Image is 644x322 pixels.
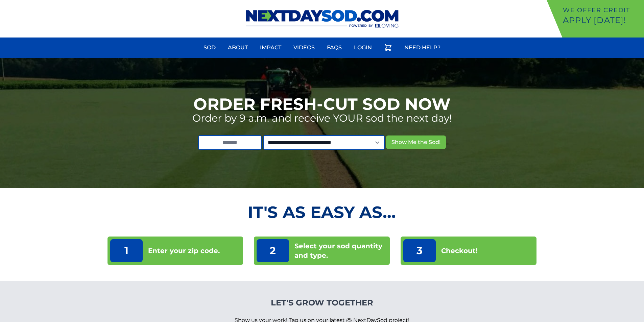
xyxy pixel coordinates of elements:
h1: Order Fresh-Cut Sod Now [193,96,451,112]
p: Order by 9 a.m. and receive YOUR sod the next day! [192,112,452,124]
p: Select your sod quantity and type. [294,241,387,260]
p: Checkout! [441,246,478,255]
a: About [224,40,252,56]
p: Enter your zip code. [148,246,220,255]
a: Impact [256,40,285,56]
a: FAQs [323,40,346,56]
p: 2 [257,239,289,262]
p: 1 [110,239,143,262]
h4: Let's Grow Together [235,297,409,308]
a: Videos [289,40,319,56]
button: Show Me the Sod! [386,135,446,149]
p: 3 [403,239,436,262]
h2: It's as Easy As... [108,204,537,220]
p: We offer Credit [563,5,641,15]
p: Apply [DATE]! [563,15,641,26]
a: Need Help? [400,40,445,56]
a: Login [350,40,376,56]
a: Sod [199,40,220,56]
